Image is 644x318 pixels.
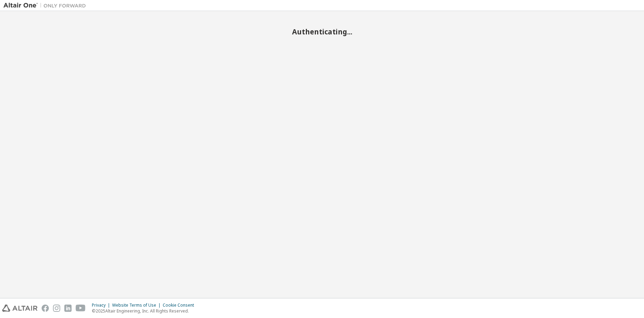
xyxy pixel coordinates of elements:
[53,305,60,312] img: instagram.svg
[3,2,89,9] img: Altair One
[42,305,49,312] img: facebook.svg
[112,303,163,308] div: Website Terms of Use
[92,303,112,308] div: Privacy
[163,303,198,308] div: Cookie Consent
[3,27,641,36] h2: Authenticating...
[64,305,72,312] img: linkedin.svg
[76,305,86,312] img: youtube.svg
[92,308,198,314] p: © 2025 Altair Engineering, Inc. All Rights Reserved.
[2,305,37,312] img: altair_logo.svg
